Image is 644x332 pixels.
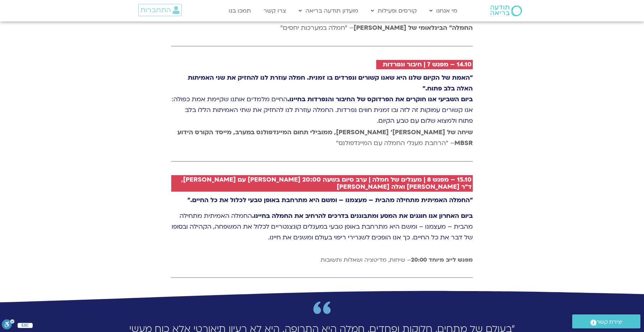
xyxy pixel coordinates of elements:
a: מועדון תודעה בריאה [295,4,362,18]
a: קורסים ופעילות [367,4,420,18]
strong: ביום האחרון אנו חוגגים את המסע ומתבוננים בדרכים להרחיב את החמלה בחיינו. [252,212,473,220]
p: החיים מלמדים אותנו שקיימת אמת כפולה: אנו קשורים עמוקות זה לזה ובו זמנית חווים נפרדות. החמלה עוזרת... [171,73,473,126]
strong: שיחה של [PERSON_NAME]׳ [PERSON_NAME], ממובילי תחום המיינדפולנס במערב, מייסד הקורס הידוע MBSR [177,128,473,147]
b: מפגש לייב מיוחד 20:00 [411,256,473,264]
span: יצירת קשר [597,317,622,327]
a: יצירת קשר [572,314,640,328]
a: צרו קשר [260,4,290,18]
span: התחברות [140,6,171,14]
h2: 15.10 – מפגש 8 | מעגלים של חמלה | ערב סיום בשעה 20:00 [PERSON_NAME] עם [PERSON_NAME], ד״ר [PERSON... [178,176,472,191]
strong: "האמת של הקיום שלנו היא שאנו קשורים ונפרדים בו זמנית. חמלה עוזרת לנו להחזיק את שני האמיתות האלה ב... [188,74,473,93]
span: – שיחות, מדיטציה ושאלות ותשובות [321,256,411,264]
a: מי אנחנו [426,4,461,18]
strong: "החמלה האמיתית מתחילה מהבית – מעצמנו – ומשם היא מתרחבת באופן טבעי לכלול את כל החיים." [187,196,473,204]
h2: 14.10 – מפגש 7 | חיבור ונפרדות [383,61,472,68]
a: תמכו בנו [225,4,255,18]
span: – "הרחבת מעגלי החמלה עם המיינדפולנס״ [177,128,473,147]
p: החמלה האמיתית מתחילה מהבית – מעצמנו – ומשם היא מתרחבת באופן טבעי במעגלים קונצנטריים לכלול את המשפ... [171,211,473,243]
a: התחברות [138,4,182,16]
img: תודעה בריאה [490,5,522,16]
strong: ביום השביעי אנו חוקרים את הפרדוקס של החיבור והנפרדות בחיינו. [288,95,473,103]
